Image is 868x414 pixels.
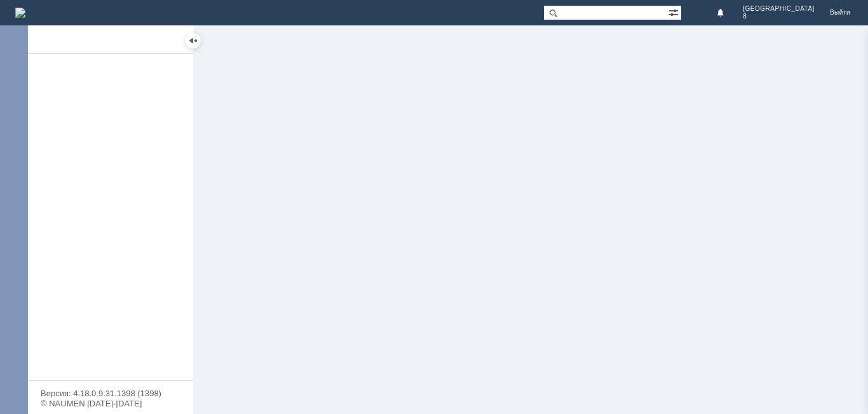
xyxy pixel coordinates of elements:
div: © NAUMEN [DATE]-[DATE] [41,399,180,408]
a: Перейти на домашнюю страницу [15,8,25,18]
span: Расширенный поиск [668,6,681,18]
img: logo [15,8,25,18]
div: Скрыть меню [186,33,201,48]
div: Версия: 4.18.0.9.31.1398 (1398) [41,389,180,397]
span: 8 [743,13,815,20]
span: [GEOGRAPHIC_DATA] [743,5,815,13]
